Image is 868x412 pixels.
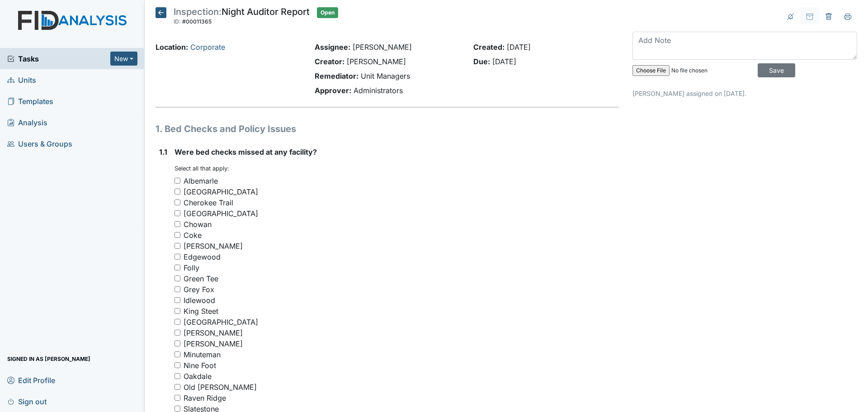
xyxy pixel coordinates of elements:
div: Green Tee [184,273,218,284]
span: Edit Profile [7,373,55,387]
input: [PERSON_NAME] [175,243,180,249]
div: Nine Foot [184,360,216,371]
div: Cherokee Trail [184,197,233,208]
strong: Assignee: [315,43,350,52]
span: Were bed checks missed at any facility? [175,147,317,156]
span: [PERSON_NAME] [347,57,406,66]
input: Minuteman [175,351,180,357]
h1: 1. Bed Checks and Policy Issues [156,122,619,136]
div: Old [PERSON_NAME] [184,382,257,393]
div: [PERSON_NAME] [184,327,243,338]
div: Folly [184,262,199,273]
span: Inspection: [174,6,222,17]
strong: Approver: [315,86,351,95]
span: [DATE] [492,57,516,66]
div: Coke [184,230,202,241]
strong: Creator: [315,57,344,66]
div: Grey Fox [184,284,214,295]
input: Chowan [175,221,180,227]
div: Raven Ridge [184,393,226,403]
strong: Remediator: [315,71,359,81]
strong: Due: [473,57,490,66]
div: Edgewood [184,251,221,262]
div: Night Auditor Report [174,7,310,27]
input: Old [PERSON_NAME] [175,384,180,390]
div: Chowan [184,219,212,230]
span: ID: [174,18,181,25]
input: King Steet [175,308,180,314]
input: [GEOGRAPHIC_DATA] [175,319,180,325]
div: King Steet [184,306,218,317]
p: [PERSON_NAME] assigned on [DATE]. [632,89,857,98]
strong: Location: [156,43,188,52]
input: [PERSON_NAME] [175,341,180,346]
div: Minuteman [184,349,221,360]
div: [GEOGRAPHIC_DATA] [184,317,258,327]
span: Unit Managers [361,71,410,81]
input: Save [758,63,795,77]
span: [PERSON_NAME] [353,43,412,52]
span: Administrators [354,86,403,95]
a: Tasks [7,53,110,64]
div: Oakdale [184,371,212,382]
input: [PERSON_NAME] [175,330,180,336]
input: Coke [175,232,180,238]
input: Idlewood [175,297,180,303]
span: Templates [7,94,53,108]
label: 1.1 [159,147,167,157]
input: Grey Fox [175,286,180,292]
div: [PERSON_NAME] [184,338,243,349]
div: Idlewood [184,295,215,306]
div: Albemarle [184,175,218,186]
input: Nine Foot [175,362,180,368]
small: Select all that apply: [175,165,229,172]
a: Corporate [190,43,225,52]
input: [GEOGRAPHIC_DATA] [175,189,180,194]
span: #00011365 [182,18,212,25]
span: Users & Groups [7,137,72,151]
span: Signed in as [PERSON_NAME] [7,352,90,366]
input: Slatestone [175,406,180,412]
button: New [110,52,137,66]
input: Oakdale [175,373,180,379]
span: Units [7,73,36,87]
span: Open [317,7,338,18]
input: [GEOGRAPHIC_DATA] [175,210,180,216]
input: Edgewood [175,254,180,260]
input: Albemarle [175,178,180,184]
input: Raven Ridge [175,395,180,401]
div: [GEOGRAPHIC_DATA] [184,208,258,219]
input: Cherokee Trail [175,199,180,205]
span: Analysis [7,115,47,129]
span: [DATE] [507,43,531,52]
div: [PERSON_NAME] [184,241,243,251]
div: [GEOGRAPHIC_DATA] [184,186,258,197]
span: Sign out [7,394,47,408]
input: Folly [175,265,180,270]
input: Green Tee [175,275,180,281]
strong: Created: [473,43,505,52]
